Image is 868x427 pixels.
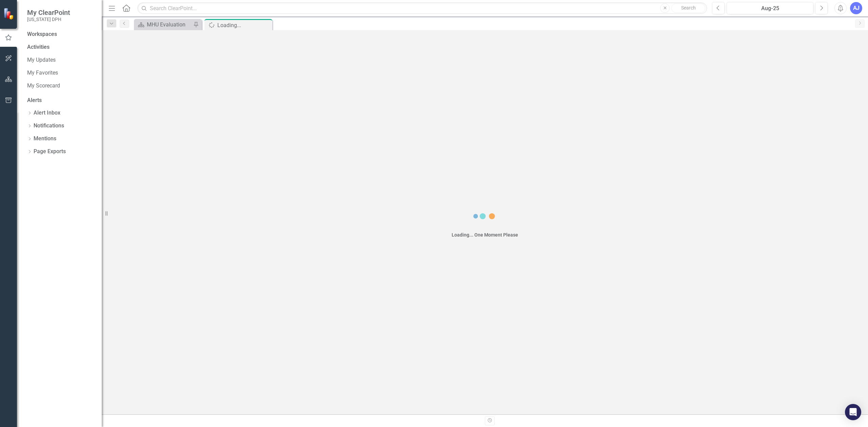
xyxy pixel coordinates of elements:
a: My Updates [27,56,95,64]
div: Activities [27,43,95,51]
div: MHU Evaluation [147,20,192,29]
div: Alerts [27,97,95,104]
div: Workspaces [27,30,57,38]
div: Open Intercom Messenger [845,404,861,420]
span: My ClearPoint [27,8,70,17]
div: Loading... [217,21,271,29]
button: Aug-25 [727,2,813,14]
a: My Favorites [27,69,95,77]
a: Page Exports [34,148,66,156]
a: Alert Inbox [34,109,60,117]
div: Aug-25 [729,4,811,13]
img: ClearPoint Strategy [3,8,15,20]
input: Search ClearPoint... [137,2,707,14]
button: AJ [850,2,862,14]
a: Notifications [34,122,64,130]
span: Search [681,5,696,11]
div: Loading... One Moment Please [452,231,518,238]
button: Search [671,3,705,13]
small: [US_STATE] DPH [27,17,70,22]
a: MHU Evaluation [136,20,192,29]
a: Mentions [34,135,56,143]
a: My Scorecard [27,82,95,90]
